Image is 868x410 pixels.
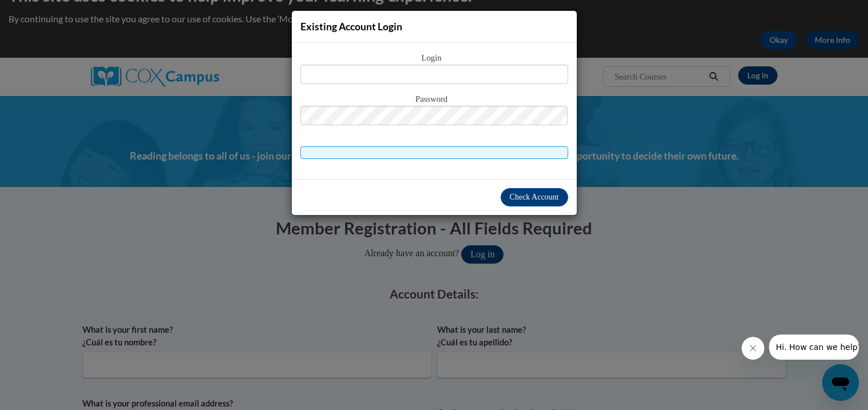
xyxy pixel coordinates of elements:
[300,21,402,33] span: Existing Account Login
[300,52,568,65] span: Login
[742,337,764,360] iframe: Close message
[7,8,93,17] span: Hi. How can we help?
[769,335,859,360] iframe: Message from company
[300,93,568,106] span: Password
[510,193,559,201] span: Check Account
[501,188,568,206] button: Check Account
